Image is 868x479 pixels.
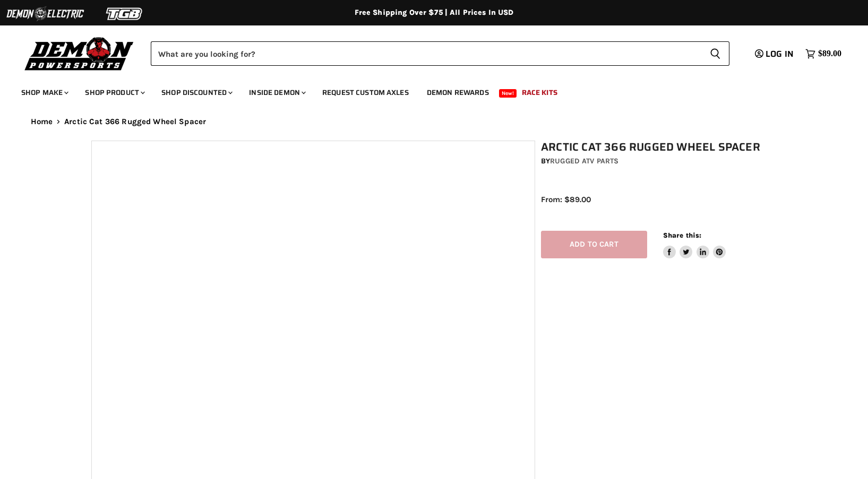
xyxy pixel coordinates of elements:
[5,4,85,24] img: Demon Electric Logo 2
[151,41,729,66] form: Product
[541,195,591,204] span: From: $89.00
[314,82,417,103] a: Request Custom Axles
[663,231,726,259] aside: Share this:
[151,41,701,66] input: Search
[85,4,165,24] img: TGB Logo 2
[153,82,239,103] a: Shop Discounted
[514,82,565,103] a: Race Kits
[77,82,151,103] a: Shop Product
[13,77,839,103] ul: Main menu
[750,49,800,59] a: Log in
[701,41,729,66] button: Search
[541,141,783,154] h1: Arctic Cat 366 Rugged Wheel Spacer
[419,82,497,103] a: Demon Rewards
[31,117,53,126] a: Home
[818,49,841,59] span: $89.00
[21,34,137,72] img: Demon Powersports
[499,89,517,98] span: New!
[241,82,312,103] a: Inside Demon
[13,82,75,103] a: Shop Make
[766,47,794,60] span: Log in
[550,156,618,166] a: Rugged ATV Parts
[541,155,783,167] div: by
[10,8,859,18] div: Free Shipping Over $75 | All Prices In USD
[800,46,847,62] a: $89.00
[10,117,859,126] nav: Breadcrumbs
[64,117,206,126] span: Arctic Cat 366 Rugged Wheel Spacer
[663,231,701,239] span: Share this:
